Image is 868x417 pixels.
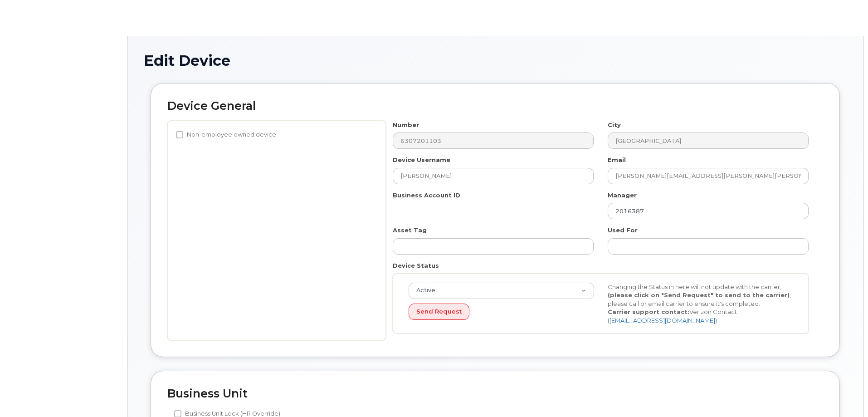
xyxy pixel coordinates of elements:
input: Non-employee owned device [176,131,183,138]
div: Changing the Status in here will not update with the carrier, , please call or email carrier to e... [601,283,800,325]
button: Send Request [409,304,469,320]
label: Asset Tag [393,226,427,235]
label: Non-employee owned device [176,129,276,140]
label: Used For [608,226,638,235]
h1: Edit Device [144,53,847,69]
h2: Business Unit [167,388,823,400]
label: Device Username [393,156,450,164]
a: [EMAIL_ADDRESS][DOMAIN_NAME] [610,317,715,324]
label: Business Account ID [393,191,460,200]
label: Device Status [393,261,439,270]
strong: Carrier support contact: [608,308,689,315]
label: Email [608,156,626,164]
input: Select manager [608,203,809,219]
h2: Device General [167,100,823,113]
strong: (please click on "Send Request" to send to the carrier) [608,291,790,299]
label: City [608,121,621,129]
label: Manager [608,191,637,200]
label: Number [393,121,419,129]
